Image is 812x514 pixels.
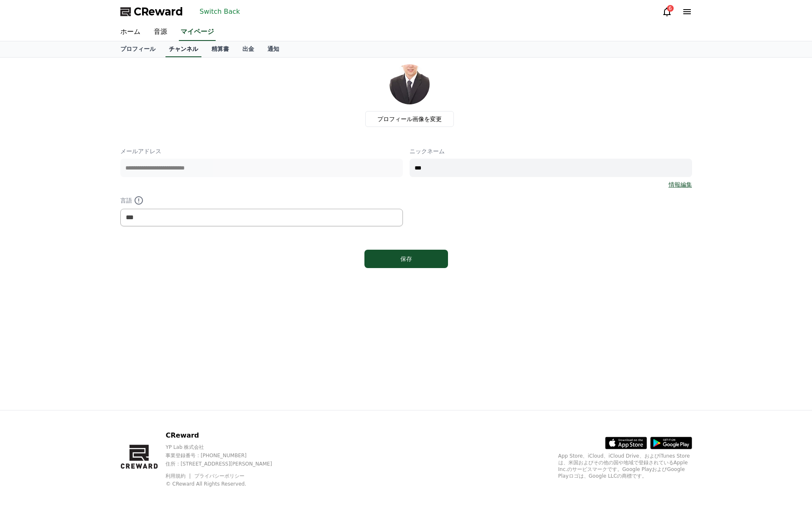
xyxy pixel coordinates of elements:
[165,473,192,479] a: 利用規約
[364,250,448,268] button: 保存
[165,452,286,459] p: 事業登録番号 : [PHONE_NUMBER]
[365,111,454,127] label: プロフィール画像を変更
[114,23,147,41] a: ホーム
[194,473,244,479] a: プライバシーポリシー
[669,180,692,189] a: 情報編集
[120,147,403,155] p: メールアドレス
[165,430,286,441] p: CReward
[236,41,261,57] a: 出金
[165,41,201,57] a: チャンネル
[662,7,672,17] a: 6
[389,64,430,104] img: profile_image
[558,453,692,479] p: App Store、iCloud、iCloud Drive、およびiTunes Storeは、米国およびその他の国や地域で登録されているApple Inc.のサービスマークです。Google P...
[667,5,674,12] div: 6
[120,5,183,18] a: CReward
[205,41,236,57] a: 精算書
[120,195,403,205] p: 言語
[196,5,244,18] button: Switch Back
[410,147,692,155] p: ニックネーム
[381,255,431,263] div: 保存
[165,444,286,451] p: YP Lab 株式会社
[147,23,174,41] a: 音源
[114,41,162,57] a: プロフィール
[165,481,286,487] p: © CReward All Rights Reserved.
[165,461,286,467] p: 住所 : [STREET_ADDRESS][PERSON_NAME]
[261,41,286,57] a: 通知
[179,23,216,41] a: マイページ
[134,5,183,18] span: CReward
